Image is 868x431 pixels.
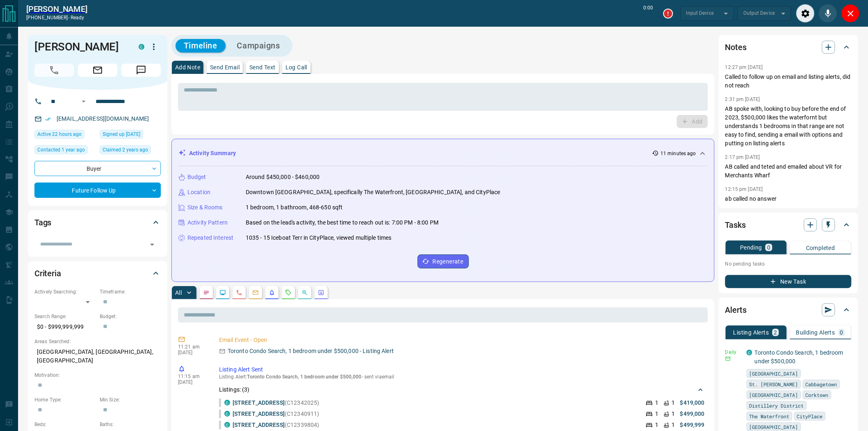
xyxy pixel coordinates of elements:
svg: Lead Browsing Activity [219,289,226,296]
span: Corktown [806,391,829,399]
p: Budget [187,173,206,181]
div: Buyer [34,161,161,176]
p: Send Email [210,64,240,70]
svg: Email [725,356,731,362]
p: 1 [672,421,675,429]
span: [GEOGRAPHIC_DATA] [749,369,798,378]
p: Add Note [175,64,200,70]
h2: Alerts [725,303,747,316]
div: condos.ca [139,44,144,50]
p: Daily [725,348,742,356]
p: (C12340911) [233,410,320,418]
button: Campaigns [229,39,288,53]
div: Tue Aug 01 2023 [100,145,161,157]
p: Motivation: [34,371,161,379]
p: 2 [774,330,777,335]
p: AB spoke with, looking to buy before the end of 2023, $500,000 likes the waterfornt but understan... [725,105,852,148]
div: condos.ca [224,422,230,428]
span: [GEOGRAPHIC_DATA] [749,423,798,431]
span: Cabbagetown [806,380,837,388]
span: [GEOGRAPHIC_DATA] [749,391,798,399]
div: Activity Summary11 minutes ago [178,146,708,161]
p: Email Event - Open [219,336,705,344]
p: Baths: [100,421,161,428]
p: 1 bedroom, 1 bathroom, 468-650 sqft [246,203,343,212]
span: Claimed 2 years ago [103,146,148,154]
span: Contacted 1 year ago [37,146,85,154]
p: Repeated Interest [187,234,233,242]
p: Around $450,000 - $460,000 [246,173,320,181]
p: Activity Summary [189,149,236,158]
a: [PERSON_NAME] [26,4,87,14]
p: Timeframe: [100,288,161,296]
div: Listings: (3) [219,382,705,397]
span: St. [PERSON_NAME] [749,380,798,388]
p: Listing Alert : - sent via email [219,374,705,380]
span: CityPlace [797,412,823,420]
h2: Notes [725,41,747,54]
p: $499,000 [680,410,705,418]
p: ab called no answer [725,195,852,203]
p: 2:17 pm [DATE] [725,154,760,160]
div: Tue Aug 12 2025 [34,130,96,141]
p: $0 - $999,999,999 [34,320,96,334]
p: 0 [767,245,770,250]
p: AB called and teted and emailed about VR for Merchants Wharf [725,163,852,180]
p: Pending [740,245,762,250]
svg: Calls [236,289,242,296]
div: Future Follow Up [34,183,161,198]
svg: Email Verified [45,116,51,122]
a: [STREET_ADDRESS] [233,422,285,428]
p: $499,999 [680,421,705,429]
p: 12:15 pm [DATE] [725,186,763,192]
p: Based on the lead's activity, the best time to reach out is: 7:00 PM - 8:00 PM [246,218,439,227]
div: condos.ca [747,350,752,355]
p: Search Range: [34,313,96,320]
a: Toronto Condo Search, 1 bedroom under $500,000 [755,349,843,365]
p: No pending tasks [725,258,852,270]
div: condos.ca [224,400,230,406]
a: [EMAIL_ADDRESS][DOMAIN_NAME] [57,115,149,122]
span: Active 22 hours ago [37,130,82,138]
p: Beds: [34,421,96,428]
button: Regenerate [418,254,469,268]
button: New Task [725,275,852,288]
h2: Tags [34,216,51,229]
p: Actively Searching: [34,288,96,296]
p: Budget: [100,313,161,320]
div: Notes [725,37,852,57]
span: The Waterfront [749,412,790,420]
p: Listing Alerts [733,330,769,335]
p: 0:00 [644,4,653,23]
p: [DATE] [178,350,207,355]
p: Send Text [249,64,276,70]
span: Email [78,64,117,77]
svg: Requests [285,289,292,296]
svg: Notes [203,289,210,296]
svg: Listing Alerts [269,289,275,296]
p: Completed [806,245,835,251]
p: 12:27 pm [DATE] [725,64,763,70]
p: Areas Searched: [34,338,161,345]
p: Activity Pattern [187,218,228,227]
a: [STREET_ADDRESS] [233,410,285,417]
p: 1 [656,410,659,418]
span: Distillery District [749,401,804,410]
p: [PHONE_NUMBER] - [26,14,87,21]
p: 11:21 am [178,344,207,350]
p: (C12339804) [233,421,320,429]
button: Timeline [176,39,226,53]
p: 0 [840,330,843,335]
p: 1 [672,399,675,407]
span: Message [121,64,161,77]
p: 11:15 am [178,374,207,379]
p: Toronto Condo Search, 1 bedroom under $500,000 - Listing Alert [228,347,394,355]
p: 2:31 pm [DATE] [725,96,760,102]
span: Toronto Condo Search, 1 bedroom under $500,000 [247,374,362,380]
h2: Criteria [34,267,61,280]
p: Called to follow up on email and listing alerts, did not reach [725,73,852,90]
p: All [175,290,182,296]
div: Tue Aug 24 2021 [100,130,161,141]
p: Size & Rooms [187,203,223,212]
